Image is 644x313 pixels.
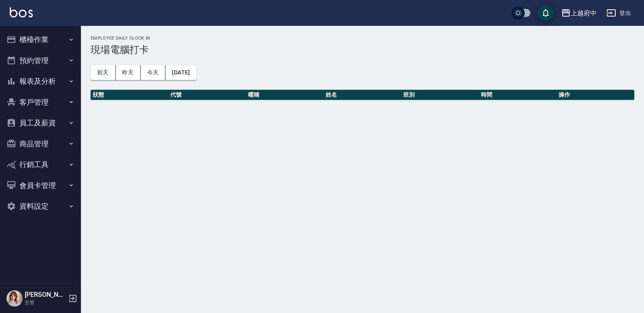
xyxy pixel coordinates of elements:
button: 客戶管理 [3,92,78,113]
button: 行銷工具 [3,154,78,175]
button: 上越府中 [558,5,600,21]
th: 姓名 [324,90,401,100]
button: 今天 [141,65,166,80]
img: Person [6,290,23,307]
th: 班別 [401,90,479,100]
button: 資料設定 [3,196,78,217]
button: 會員卡管理 [3,175,78,196]
button: 登出 [603,6,634,21]
p: 主管 [25,299,66,306]
th: 代號 [168,90,246,100]
button: 報表及分析 [3,71,78,92]
button: 商品管理 [3,133,78,154]
h2: Employee Daily Clock In [91,36,634,41]
th: 狀態 [91,90,168,100]
button: save [538,5,554,21]
button: 昨天 [116,65,141,80]
img: Logo [10,7,33,17]
div: 上越府中 [571,8,597,18]
h3: 現場電腦打卡 [91,44,634,55]
button: 員工及薪資 [3,112,78,133]
button: 預約管理 [3,50,78,71]
th: 時間 [479,90,557,100]
button: 櫃檯作業 [3,29,78,50]
button: 前天 [91,65,116,80]
th: 暱稱 [246,90,324,100]
h5: [PERSON_NAME] [25,291,66,299]
button: [DATE] [165,65,196,80]
th: 操作 [557,90,634,100]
